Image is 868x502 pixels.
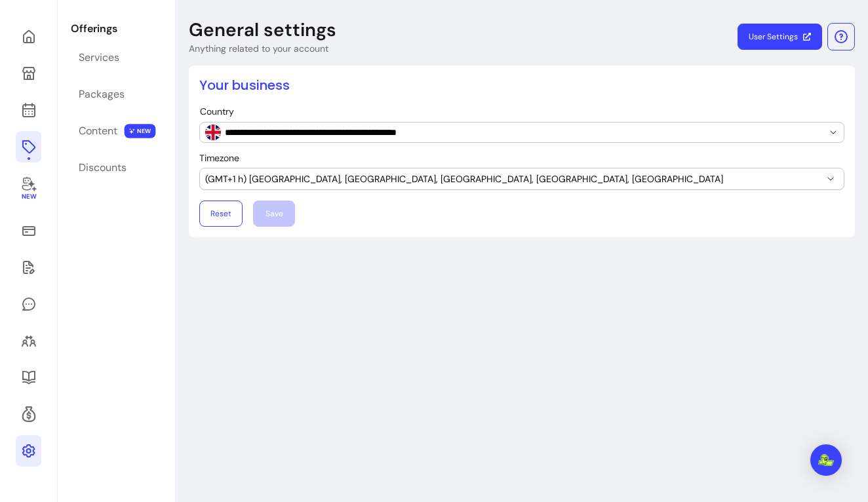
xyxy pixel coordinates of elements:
a: Sales [16,215,41,246]
a: Refer & Earn [16,398,41,430]
div: Packages [79,87,125,102]
a: Discounts [71,152,161,183]
span: NEW [125,124,156,138]
p: Offerings [71,21,161,37]
a: Waivers [16,252,41,283]
a: Packages [71,79,161,110]
a: Services [71,42,161,73]
a: Calendar [16,94,41,126]
div: Services [79,50,119,66]
a: Settings [16,435,41,467]
div: Discounts [79,160,127,176]
img: GB [205,125,221,140]
a: New [16,168,41,210]
h2: Your business [199,76,844,94]
button: Show suggestions [823,122,844,143]
div: Content [79,123,117,139]
a: Home [16,21,41,52]
p: Anything related to your account [189,42,336,55]
a: User Settings [738,24,822,50]
div: Open Intercom Messenger [810,444,842,476]
button: (GMT+1 h) [GEOGRAPHIC_DATA], [GEOGRAPHIC_DATA], [GEOGRAPHIC_DATA], [GEOGRAPHIC_DATA], [GEOGRAPHIC... [200,168,844,189]
a: My Messages [16,288,41,320]
button: Reset [199,201,243,227]
span: (GMT+1 h) [GEOGRAPHIC_DATA], [GEOGRAPHIC_DATA], [GEOGRAPHIC_DATA], [GEOGRAPHIC_DATA], [GEOGRAPHIC... [205,172,823,185]
input: Country [221,126,802,139]
label: Country [200,105,239,118]
a: Resources [16,362,41,393]
a: Clients [16,325,41,357]
p: General settings [189,18,336,42]
a: Offerings [16,131,41,163]
a: Content NEW [71,115,161,147]
span: New [21,193,35,201]
a: My Page [16,58,41,89]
